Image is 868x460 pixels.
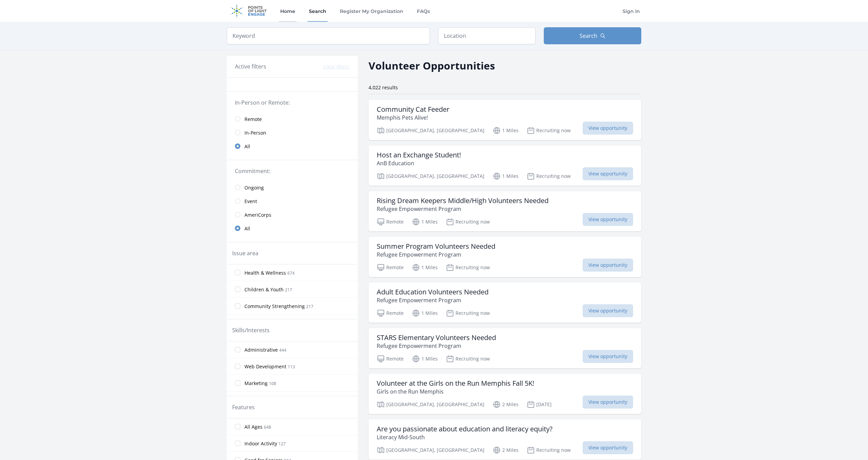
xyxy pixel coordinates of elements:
a: STARS Elementary Volunteers Needed Refugee Empowerment Program Remote 1 Miles Recruiting now View... [369,328,641,368]
p: 1 Miles [412,355,438,363]
legend: In-Person or Remote: [235,98,349,107]
h3: Adult Education Volunteers Needed [377,288,489,296]
span: Remote [244,116,262,123]
span: Community Strengthening [244,303,305,310]
p: [GEOGRAPHIC_DATA], [GEOGRAPHIC_DATA] [377,446,484,454]
p: AnB Education [377,159,461,167]
h3: Summer Program Volunteers Needed [377,242,495,250]
a: Summer Program Volunteers Needed Refugee Empowerment Program Remote 1 Miles Recruiting now View o... [369,237,641,277]
p: [GEOGRAPHIC_DATA], [GEOGRAPHIC_DATA] [377,400,484,409]
input: Community Strengthening 217 [235,303,240,309]
p: 2 Miles [493,446,519,454]
p: Remote [377,355,404,363]
legend: Features [232,403,255,411]
h3: Active filters [235,62,266,71]
span: View opportunity [583,167,633,180]
button: Clear filters [323,63,349,70]
span: In-Person [244,129,266,136]
h3: Are you passionate about education and literacy equity? [377,425,553,433]
span: View opportunity [583,350,633,363]
legend: Issue area [232,249,258,257]
a: Event [227,194,358,208]
span: 108 [269,381,276,386]
span: 217 [285,287,292,293]
p: 2 Miles [493,400,519,409]
h3: STARS Elementary Volunteers Needed [377,334,496,342]
a: Are you passionate about education and literacy equity? Literacy Mid-South [GEOGRAPHIC_DATA], [GE... [369,419,641,460]
a: Volunteer at the Girls on the Run Memphis Fall 5K! Girls on the Run Memphis [GEOGRAPHIC_DATA], [G... [369,374,641,414]
a: Remote [227,112,358,126]
span: 217 [306,304,313,309]
span: Event [244,198,257,205]
p: 1 Miles [493,172,519,180]
span: 4,022 results [369,84,398,91]
span: All [244,143,250,150]
h3: Community Cat Feeder [377,105,449,113]
p: 1 Miles [412,309,438,317]
h2: Volunteer Opportunities [369,58,495,73]
a: Ongoing [227,181,358,194]
p: Literacy Mid-South [377,433,553,441]
p: Recruiting now [527,446,571,454]
span: 127 [279,441,286,447]
p: Recruiting now [446,218,490,226]
p: 1 Miles [412,263,438,272]
h3: Rising Dream Keepers Middle/High Volunteers Needed [377,197,549,205]
input: Keyword [227,27,430,44]
span: View opportunity [583,304,633,317]
span: Health & Wellness [244,270,286,276]
p: Recruiting now [446,309,490,317]
input: Location [438,27,536,44]
p: Memphis Pets Alive! [377,113,449,122]
p: Recruiting now [527,126,571,135]
h3: Host an Exchange Student! [377,151,461,159]
input: Marketing 108 [235,380,240,386]
span: View opportunity [583,259,633,272]
a: Adult Education Volunteers Needed Refugee Empowerment Program Remote 1 Miles Recruiting now View ... [369,282,641,323]
legend: Skills/Interests [232,326,270,334]
p: [GEOGRAPHIC_DATA], [GEOGRAPHIC_DATA] [377,172,484,180]
p: Refugee Empowerment Program [377,342,496,350]
a: Rising Dream Keepers Middle/High Volunteers Needed Refugee Empowerment Program Remote 1 Miles Rec... [369,191,641,231]
p: Recruiting now [446,355,490,363]
p: Recruiting now [446,263,490,272]
input: Web Development 113 [235,364,240,369]
span: Children & Youth [244,286,284,293]
p: Refugee Empowerment Program [377,250,495,259]
span: Web Development [244,363,286,370]
p: [GEOGRAPHIC_DATA], [GEOGRAPHIC_DATA] [377,126,484,135]
p: 1 Miles [493,126,519,135]
span: View opportunity [583,396,633,409]
span: Marketing [244,380,268,387]
legend: Commitment: [235,167,349,175]
p: [DATE] [527,400,552,409]
input: Health & Wellness 674 [235,270,240,275]
input: All Ages 648 [235,424,240,429]
span: View opportunity [583,213,633,226]
span: Administrative [244,347,278,353]
a: All [227,139,358,153]
a: Host an Exchange Student! AnB Education [GEOGRAPHIC_DATA], [GEOGRAPHIC_DATA] 1 Miles Recruiting n... [369,145,641,186]
p: Remote [377,263,404,272]
input: Administrative 444 [235,347,240,352]
span: View opportunity [583,441,633,454]
a: Community Cat Feeder Memphis Pets Alive! [GEOGRAPHIC_DATA], [GEOGRAPHIC_DATA] 1 Miles Recruiting ... [369,100,641,140]
p: Remote [377,309,404,317]
button: Search [544,27,641,44]
p: Recruiting now [527,172,571,180]
input: Indoor Activity 127 [235,441,240,446]
span: All Ages [244,424,263,430]
a: AmeriCorps [227,208,358,221]
span: AmeriCorps [244,212,271,218]
span: 444 [279,347,286,353]
span: 674 [287,270,295,276]
a: In-Person [227,126,358,139]
span: 648 [264,424,271,430]
p: Refugee Empowerment Program [377,296,489,304]
span: Search [580,32,597,40]
p: 1 Miles [412,218,438,226]
p: Refugee Empowerment Program [377,205,549,213]
p: Remote [377,218,404,226]
span: View opportunity [583,122,633,135]
span: 113 [288,364,295,370]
